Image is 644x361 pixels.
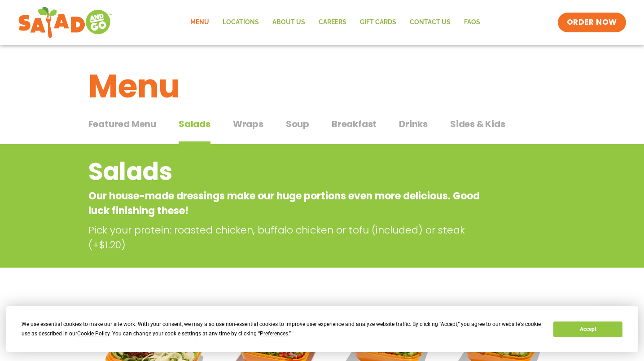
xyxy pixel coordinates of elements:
[6,306,638,352] div: Cookie Consent Prompt
[266,12,312,33] a: About Us
[260,330,288,337] span: Preferences
[88,117,156,131] span: Featured Menu
[567,17,617,28] span: ORDER NOW
[332,117,377,131] span: Breakfast
[312,12,353,33] a: Careers
[184,12,487,33] nav: Menu
[216,12,266,33] a: Locations
[553,321,622,337] button: Accept
[233,117,263,131] span: Wraps
[88,154,484,190] h2: Salads
[22,320,543,339] div: We use essential cookies to make our site work. With your consent, we may also use non-essential ...
[179,117,210,131] span: Salads
[450,117,505,131] span: Sides & Kids
[286,117,309,131] span: Soup
[18,4,113,40] img: new-SAG-logo-768×292
[88,189,484,218] p: Our house-made dressings make our huge portions even more delicious. Good luck finishing these!
[457,12,487,33] a: FAQs
[88,114,556,145] div: Tabbed content
[558,13,626,32] a: ORDER NOW
[184,12,216,33] a: Menu
[77,330,110,337] span: Cookie Policy
[399,117,428,131] span: Drinks
[88,223,488,252] p: Pick your protein: roasted chicken, buffalo chicken or tofu (included) or steak (+$1.20)
[403,12,457,33] a: Contact Us
[88,62,556,110] h1: Menu
[353,12,403,33] a: GIFT CARDS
